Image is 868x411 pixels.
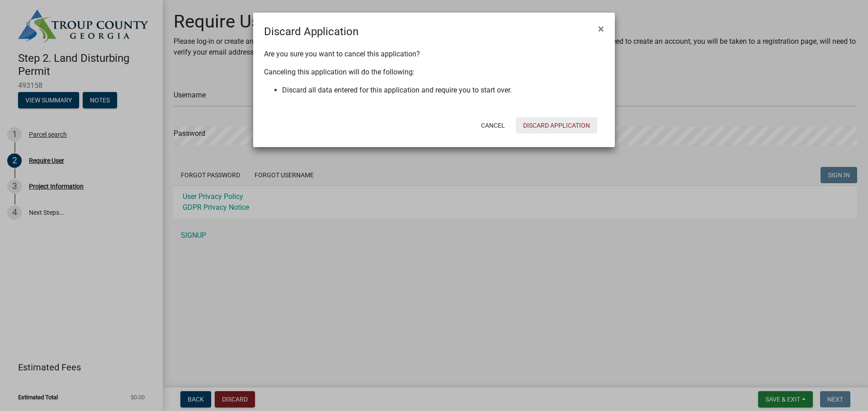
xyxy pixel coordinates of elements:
button: Cancel [474,117,512,134]
span: × [598,23,604,35]
p: Are you sure you want to cancel this application? [264,49,604,60]
h4: Discard Application [264,23,359,40]
p: Canceling this application will do the following: [264,67,604,78]
li: Discard all data entered for this application and require you to start over. [282,85,604,96]
button: Close [591,16,611,42]
button: Discard Application [516,117,597,134]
